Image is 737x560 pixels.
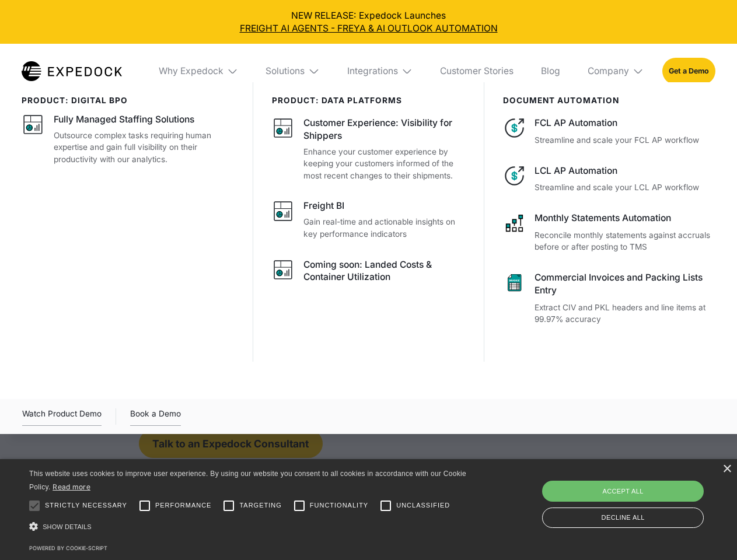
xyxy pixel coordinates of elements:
a: Commercial Invoices and Packing Lists EntryExtract CIV and PKL headers and line items at 99.97% a... [503,271,715,325]
div: Fully Managed Staffing Solutions [54,113,194,126]
div: Integrations [338,44,422,99]
div: PRODUCT: data platforms [272,96,466,105]
div: FCL AP Automation [535,117,715,129]
a: Get a Demo [662,58,715,84]
a: Customer Stories [431,44,522,99]
div: Why Expedock [159,65,223,77]
span: Targeting [239,501,281,510]
a: Read more [53,482,90,491]
p: Streamline and scale your FCL AP workflow [535,134,715,146]
a: Customer Experience: Visibility for ShippersEnhance your customer experience by keeping your cust... [272,117,466,181]
div: document automation [503,96,715,105]
div: Monthly Statements Automation [535,212,715,225]
span: Unclassified [396,501,450,510]
div: Watch Product Demo [22,407,102,426]
div: Show details [29,519,470,535]
div: Solutions [266,65,305,77]
div: Freight BI [303,199,344,212]
div: Customer Experience: Visibility for Shippers [303,117,466,142]
span: Performance [155,501,212,510]
p: Reconcile monthly statements against accruals before or after posting to TMS [535,229,715,253]
p: Gain real-time and actionable insights on key performance indicators [303,216,466,240]
div: product: digital bpo [22,96,235,105]
span: Show details [43,523,92,530]
div: LCL AP Automation [535,164,715,177]
p: Streamline and scale your LCL AP workflow [535,181,715,194]
p: Enhance your customer experience by keeping your customers informed of the most recent changes to... [303,146,466,182]
iframe: Chat Widget [543,434,737,560]
div: Company [578,44,653,99]
a: Blog [532,44,569,99]
p: Outsource complex tasks requiring human expertise and gain full visibility on their productivity ... [54,129,235,166]
div: Company [588,65,629,77]
div: Solutions [257,44,329,99]
div: Why Expedock [149,44,247,99]
span: Functionality [310,501,368,510]
span: This website uses cookies to improve user experience. By using our website you consent to all coo... [29,470,466,491]
a: Monthly Statements AutomationReconcile monthly statements against accruals before or after postin... [503,212,715,253]
a: Fully Managed Staffing SolutionsOutsource complex tasks requiring human expertise and gain full v... [22,113,235,165]
a: FREIGHT AI AGENTS - FREYA & AI OUTLOOK AUTOMATION [9,22,728,35]
p: Extract CIV and PKL headers and line items at 99.97% accuracy [535,302,715,325]
div: Commercial Invoices and Packing Lists Entry [535,271,715,297]
div: Coming soon: Landed Costs & Container Utilization [303,258,466,284]
a: open lightbox [22,407,102,426]
a: FCL AP AutomationStreamline and scale your FCL AP workflow [503,117,715,146]
a: LCL AP AutomationStreamline and scale your LCL AP workflow [503,164,715,194]
div: Integrations [347,65,398,77]
a: Coming soon: Landed Costs & Container Utilization [272,258,466,288]
a: Book a Demo [130,407,181,426]
a: Freight BIGain real-time and actionable insights on key performance indicators [272,199,466,240]
span: Strictly necessary [45,501,127,510]
div: NEW RELEASE: Expedock Launches [9,9,728,35]
a: Powered by cookie-script [29,545,107,551]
